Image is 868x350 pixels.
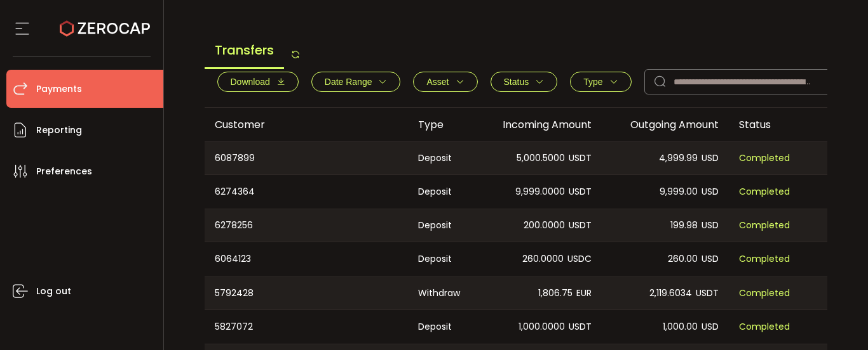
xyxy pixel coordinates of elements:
[739,151,790,165] span: Completed
[205,142,408,174] div: 6087899
[408,117,475,132] div: Type
[522,252,564,266] span: 260.0000
[205,209,408,242] div: 6278256
[217,72,299,92] button: Download
[696,286,719,301] span: USDT
[524,218,565,233] span: 200.0000
[426,77,449,87] span: Asset
[205,310,408,344] div: 5827072
[567,252,592,266] span: USDC
[668,252,698,266] span: 260.00
[36,80,82,98] span: Payments
[205,117,408,132] div: Customer
[36,121,82,139] span: Reporting
[702,252,719,266] span: USD
[205,242,408,276] div: 6064123
[660,185,698,199] span: 9,999.00
[408,310,475,344] div: Deposit
[649,286,692,301] span: 2,119.6034
[602,117,729,132] div: Outgoing Amount
[408,175,475,209] div: Deposit
[659,151,698,165] span: 4,999.99
[311,72,401,92] button: Date Range
[702,185,719,199] span: USD
[570,72,631,92] button: Type
[408,209,475,242] div: Deposit
[325,77,372,87] span: Date Range
[408,242,475,276] div: Deposit
[413,72,477,92] button: Asset
[739,185,790,199] span: Completed
[36,162,92,181] span: Preferences
[36,282,71,301] span: Log out
[569,320,592,334] span: USDT
[702,320,719,334] span: USD
[569,185,592,199] span: USDT
[519,320,565,334] span: 1,000.0000
[569,151,592,165] span: USDT
[408,277,475,309] div: Withdraw
[702,218,719,233] span: USD
[504,77,529,87] span: Status
[720,213,868,350] iframe: Chat Widget
[491,72,558,92] button: Status
[729,117,831,132] div: Status
[205,277,408,309] div: 5792428
[515,185,565,199] span: 9,999.0000
[231,77,270,87] span: Download
[475,117,602,132] div: Incoming Amount
[702,151,719,165] span: USD
[538,286,573,301] span: 1,806.75
[569,218,592,233] span: USDT
[517,151,565,165] span: 5,000.5000
[205,175,408,209] div: 6274364
[670,218,698,233] span: 199.98
[205,33,284,69] span: Transfers
[576,286,592,301] span: EUR
[408,142,475,174] div: Deposit
[583,77,602,87] span: Type
[663,320,698,334] span: 1,000.00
